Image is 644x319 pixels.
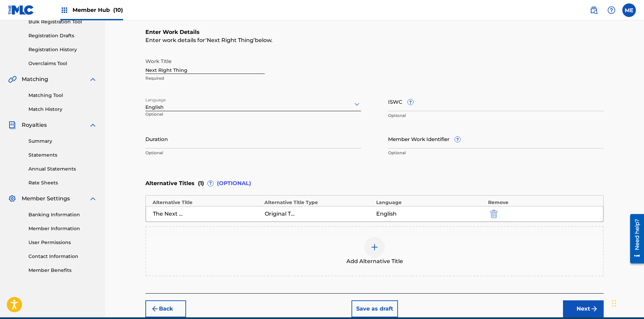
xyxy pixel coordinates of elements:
[388,150,604,156] p: Optional
[625,211,644,266] iframe: Resource Center
[28,267,97,274] a: Member Benefits
[145,179,195,187] span: Alternative Titles
[488,199,597,206] div: Remove
[8,5,34,15] img: MLC Logo
[60,6,68,14] img: Top Rightsholders
[28,106,97,113] a: Match History
[590,305,598,313] img: f7272a7cc735f4ea7f67.svg
[28,46,97,53] a: Registration History
[28,239,97,246] a: User Permissions
[28,253,97,260] a: Contact Information
[607,6,616,14] img: help
[22,195,70,203] span: Member Settings
[207,37,254,43] span: Next Right Thing
[28,92,97,99] a: Matching Tool
[151,305,159,313] img: 7ee5dd4eb1f8a8e3ef2f.svg
[255,37,273,43] span: below.
[113,7,123,13] span: (10)
[8,195,16,203] img: Member Settings
[205,37,255,43] span: Next Right Thing
[8,121,16,129] img: Royalties
[28,32,97,39] a: Registration Drafts
[22,121,47,129] span: Royalties
[605,3,618,17] div: Help
[351,300,398,317] button: Save as draft
[22,75,48,83] span: Matching
[89,75,97,83] img: expand
[145,111,213,122] p: Optional
[28,179,97,186] a: Rate Sheets
[264,199,373,206] div: Alternative Title Type
[622,3,636,17] div: User Menu
[8,75,17,83] img: Matching
[455,137,460,142] span: ?
[145,28,604,36] h6: Enter Work Details
[145,150,361,156] p: Optional
[153,199,261,206] div: Alternative Title
[145,75,265,81] p: Required
[587,3,601,17] a: Public Search
[73,6,123,14] span: Member Hub
[612,293,616,314] div: Drag
[28,211,97,218] a: Banking Information
[28,165,97,173] a: Annual Statements
[28,18,97,25] a: Bulk Registration Tool
[198,179,204,187] span: ( 1 )
[408,99,413,105] span: ?
[208,181,213,186] span: ?
[28,60,97,67] a: Overclaims Tool
[376,199,485,206] div: Language
[346,257,403,265] span: Add Alternative Title
[89,121,97,129] img: expand
[145,300,186,317] button: Back
[388,113,604,119] p: Optional
[610,286,644,319] iframe: Chat Widget
[28,225,97,232] a: Member Information
[28,152,97,159] a: Statements
[145,37,205,43] span: Enter work details for
[563,300,604,317] button: Next
[370,243,379,251] img: add
[490,210,498,218] img: 12a2ab48e56ec057fbd8.svg
[28,138,97,145] a: Summary
[217,179,251,187] span: (OPTIONAL)
[590,6,598,14] img: search
[89,195,97,203] img: expand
